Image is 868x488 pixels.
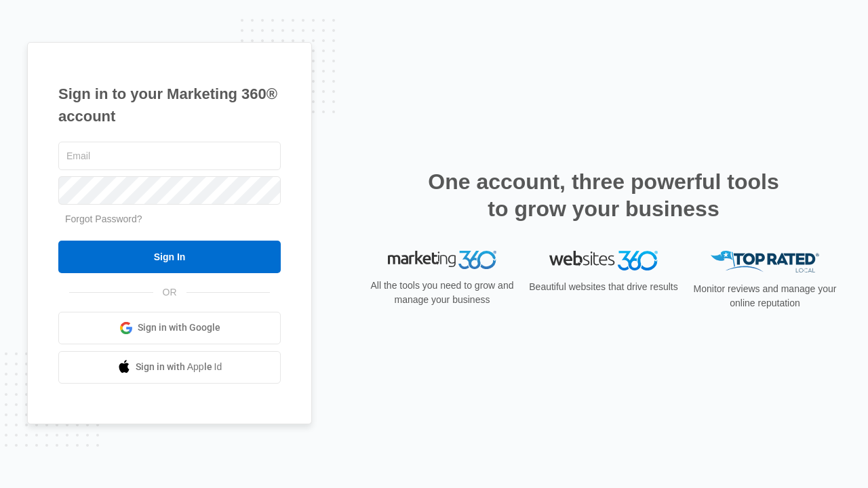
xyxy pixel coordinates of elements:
[58,142,281,170] input: Email
[58,312,281,344] a: Sign in with Google
[58,351,281,384] a: Sign in with Apple Id
[58,83,281,127] h1: Sign in to your Marketing 360® account
[136,360,222,374] span: Sign in with Apple Id
[549,251,658,270] img: Websites 360
[153,285,186,300] span: OR
[138,321,220,335] span: Sign in with Google
[58,241,281,273] input: Sign In
[388,251,496,270] img: Marketing 360
[711,251,819,273] img: Top Rated Local
[689,282,841,310] p: Monitor reviews and manage your online reputation
[65,213,142,224] a: Forgot Password?
[366,279,518,307] p: All the tools you need to grow and manage your business
[528,280,679,294] p: Beautiful websites that drive results
[424,168,783,222] h2: One account, three powerful tools to grow your business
